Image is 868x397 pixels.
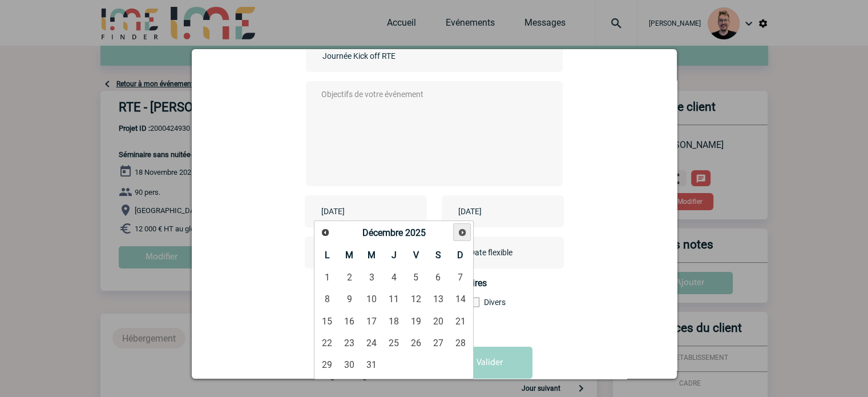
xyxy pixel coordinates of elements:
a: 3 [361,267,382,288]
a: 13 [427,289,449,310]
a: 23 [339,332,360,353]
a: 18 [383,311,405,331]
a: 19 [405,311,426,331]
h4: Services complémentaires [306,278,563,288]
span: Mercredi [368,250,376,260]
span: Suivant [458,228,467,237]
input: Date de début [318,204,397,219]
a: 7 [450,267,471,288]
a: 9 [339,289,360,310]
a: 5 [405,267,426,288]
span: Précédent [321,228,330,237]
a: 28 [450,332,471,353]
a: 17 [361,311,382,331]
a: 30 [339,354,360,375]
a: 6 [427,267,449,288]
a: 20 [427,311,449,331]
input: Nom de l'événement [320,49,479,63]
input: Date de fin [455,204,534,219]
label: Divers [470,298,532,307]
a: 16 [339,311,360,331]
a: 1 [317,267,338,288]
a: 27 [427,332,449,353]
span: Lundi [325,250,330,260]
a: 8 [317,289,338,310]
a: 14 [450,289,471,310]
span: Jeudi [391,250,396,260]
a: Suivant [453,223,471,241]
span: 2025 [405,227,425,238]
a: Précédent [317,224,334,240]
span: Dimanche [457,250,463,260]
a: 15 [317,311,338,331]
a: 29 [317,354,338,375]
a: 25 [383,332,405,353]
a: 21 [450,311,471,331]
a: 24 [361,332,382,353]
a: 12 [405,289,426,310]
a: 11 [383,289,405,310]
span: Décembre [362,227,402,238]
button: Valider [447,347,532,379]
span: Samedi [435,250,441,260]
a: 4 [383,267,405,288]
a: 2 [339,267,360,288]
a: 22 [317,332,338,353]
a: 10 [361,289,382,310]
span: Vendredi [413,250,419,260]
a: 31 [361,354,382,375]
label: Date flexible [455,236,494,268]
a: 26 [405,332,426,353]
span: Mardi [345,250,353,260]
